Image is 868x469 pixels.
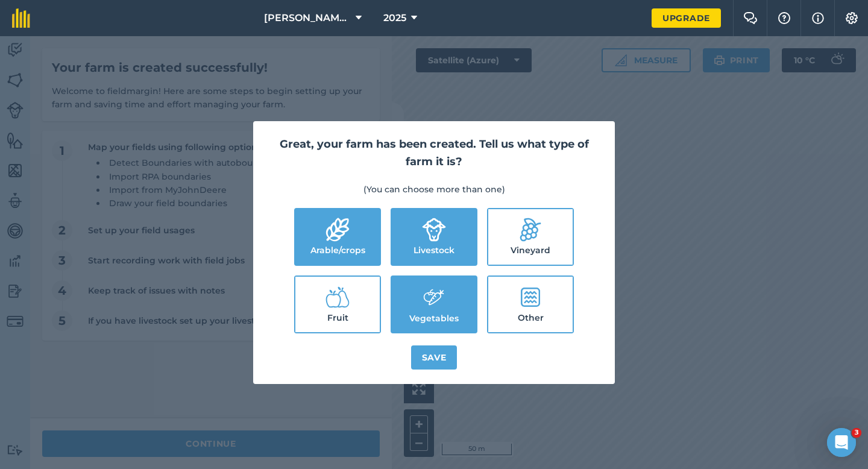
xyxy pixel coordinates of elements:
label: Arable/crops [295,209,380,265]
img: A question mark icon [777,12,791,24]
h2: Great, your farm has been created. Tell us what type of farm it is? [268,136,600,171]
img: fieldmargin Logo [12,8,30,28]
label: Fruit [295,277,380,332]
img: svg+xml;base64,PHN2ZyB4bWxucz0iaHR0cDovL3d3dy53My5vcmcvMjAwMC9zdmciIHdpZHRoPSIxNyIgaGVpZ2h0PSIxNy... [812,11,824,25]
img: Two speech bubbles overlapping with the left bubble in the forefront [743,12,758,24]
button: Save [411,345,458,370]
p: (You can choose more than one) [268,183,600,196]
span: 2025 [383,11,406,25]
label: Other [488,277,573,332]
a: Upgrade [652,8,721,28]
label: Vineyard [488,209,573,265]
span: 3 [852,428,861,438]
iframe: Intercom live chat [827,428,856,457]
span: [PERSON_NAME] Farming LTD [264,11,351,25]
label: Vegetables [392,277,476,332]
label: Livestock [392,209,476,265]
img: A cog icon [844,12,859,24]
